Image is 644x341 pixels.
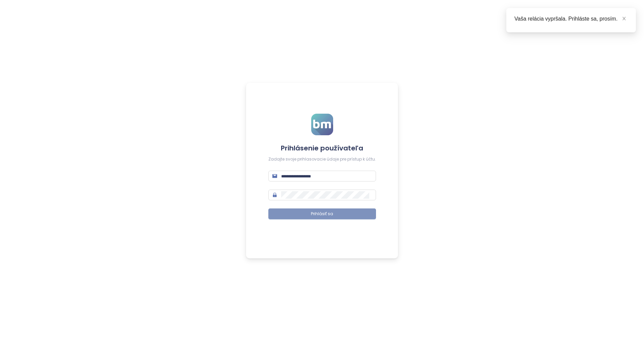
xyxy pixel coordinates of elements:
[272,193,277,197] span: lock
[268,156,376,163] div: Zadajte svoje prihlasovacie údaje pre prístup k účtu.
[311,114,333,135] img: logo
[268,143,376,153] h4: Prihlásenie používateľa
[311,211,333,217] span: Prihlásiť sa
[622,16,626,21] span: close
[272,174,277,178] span: mail
[268,208,376,219] button: Prihlásiť sa
[514,15,628,23] div: Vaša relácia vypršala. Prihláste sa, prosím.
